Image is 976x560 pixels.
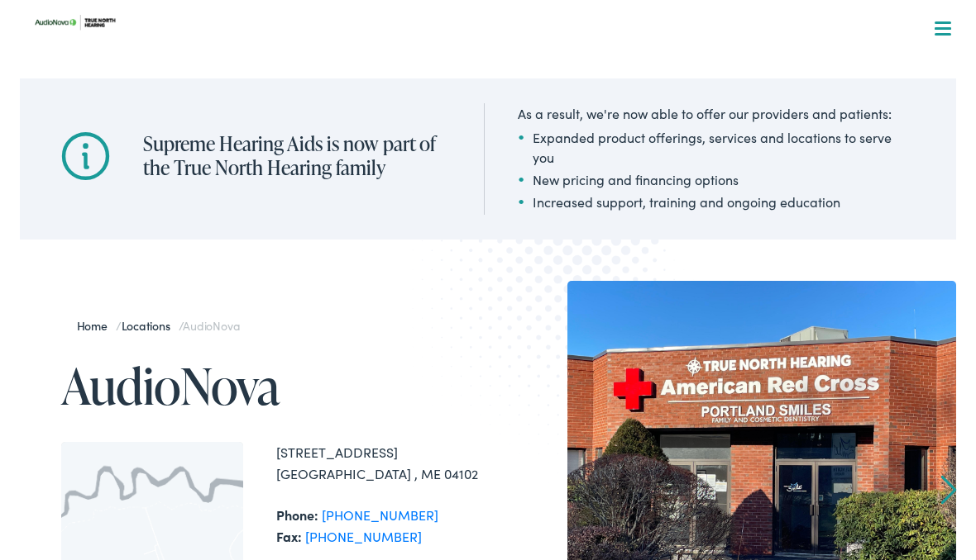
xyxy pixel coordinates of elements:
a: Home [77,317,116,334]
strong: Phone: [276,505,318,524]
div: [STREET_ADDRESS] [GEOGRAPHIC_DATA] , ME 04102 [276,442,488,484]
h2: Supreme Hearing Aids is now part of the True North Hearing family [143,132,451,180]
a: What We Offer [32,66,957,117]
span: AudioNova [183,317,239,334]
h1: AudioNova [61,358,488,413]
a: Next [941,475,957,505]
li: New pricing and financing options [518,169,915,189]
li: Expanded product offerings, services and locations to serve you [518,127,915,167]
span: / / [77,317,240,334]
a: Locations [122,317,179,334]
a: [PHONE_NUMBER] [322,505,438,524]
li: Increased support, training and ongoing education [518,192,915,211]
a: [PHONE_NUMBER] [305,527,422,545]
strong: Fax: [276,527,302,545]
div: As a result, we're now able to offer our providers and patients: [518,103,915,123]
